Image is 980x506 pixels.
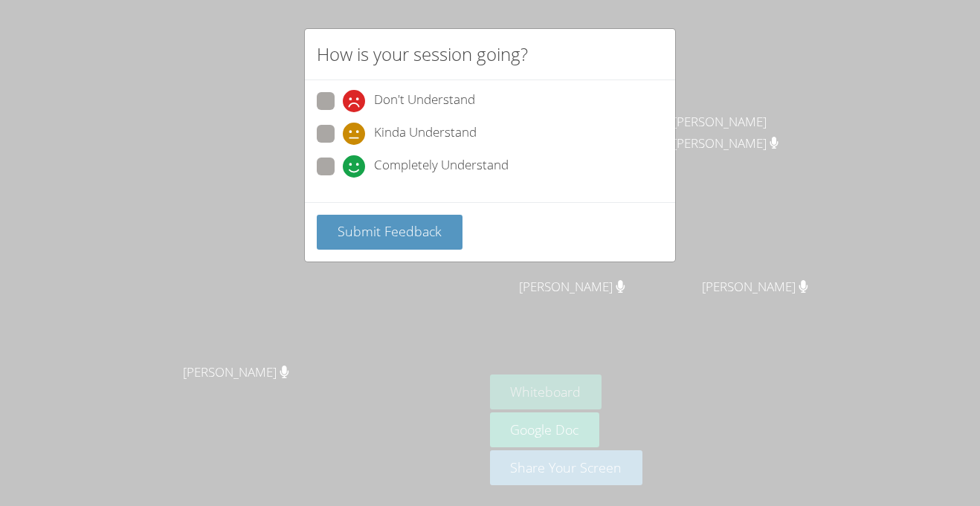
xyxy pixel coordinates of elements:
[338,222,442,240] span: Submit Feedback
[374,155,509,178] span: Completely Understand
[317,215,462,250] button: Submit Feedback
[374,90,475,112] span: Don't Understand
[317,41,528,68] h2: How is your session going?
[374,123,477,145] span: Kinda Understand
